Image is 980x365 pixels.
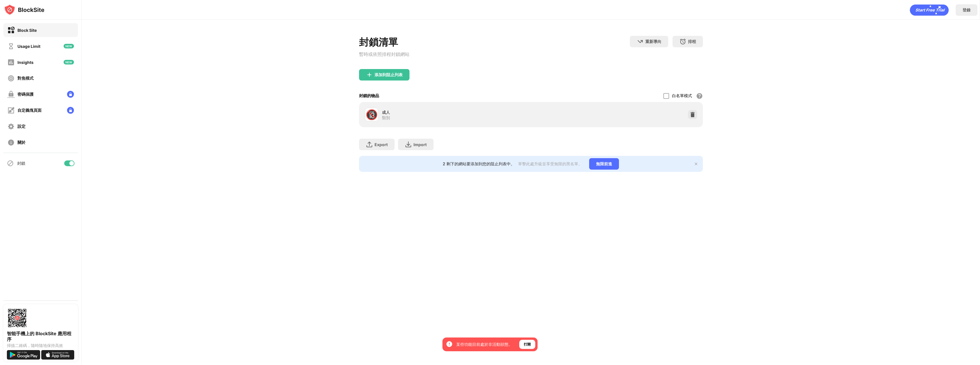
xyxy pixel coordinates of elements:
img: about-off.svg [7,139,15,146]
img: new-icon.svg [64,60,74,64]
img: password-protection-off.svg [7,91,15,98]
div: 排程 [688,39,696,44]
div: 某些功能目前處於非活動狀態。 [456,342,512,347]
div: 添加到阻止列表 [375,72,403,77]
div: 掃描二維碼，隨時隨地保持高效 [7,343,75,348]
div: Export [375,142,388,147]
div: 類別 [382,115,390,120]
div: 自定義塊頁面 [17,108,42,113]
div: Import [413,142,427,147]
div: 打開 [524,342,531,347]
img: logo-blocksite.svg [4,4,44,15]
img: block-on.svg [7,27,15,34]
img: x-button.svg [694,162,698,166]
img: blocking-icon.svg [7,160,14,167]
div: 暫時或依照排程封鎖網站 [359,51,409,58]
div: 封鎖清單 [359,36,409,49]
img: error-circle-white.svg [446,341,453,348]
div: 2 剩下的網站要添加到您的阻止列表中。 [443,161,515,167]
img: download-on-the-app-store.svg [41,350,75,360]
div: 登錄 [963,7,971,13]
div: 無限前進 [589,158,619,170]
img: get-it-on-google-play.svg [7,350,40,360]
img: options-page-qr-code.png [7,308,28,328]
img: time-usage-off.svg [7,43,15,50]
div: animation [910,4,949,16]
div: 封鎖的物品 [359,93,379,99]
div: 密碼保護 [17,92,34,97]
div: Usage Limit [17,44,40,49]
div: 對焦模式 [17,76,34,81]
img: new-icon.svg [64,44,74,48]
div: 智能手機上的 BlockSite 應用程序 [7,331,75,342]
div: Block Site [17,28,37,33]
img: customize-block-page-off.svg [7,107,15,114]
img: lock-menu.svg [67,107,74,114]
img: insights-off.svg [7,59,15,66]
img: lock-menu.svg [67,91,74,98]
div: 關於 [17,140,26,145]
div: Insights [17,60,34,65]
img: settings-off.svg [7,123,15,130]
div: 白名單模式 [672,93,692,99]
div: 🔞 [366,109,378,121]
div: 重新導向 [645,39,661,44]
div: 設定 [17,124,26,129]
div: 單擊此處升級並享受無限的黑名單。 [518,161,582,167]
img: focus-off.svg [7,75,15,82]
div: 成人 [382,109,531,115]
div: 封鎖 [17,161,25,166]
